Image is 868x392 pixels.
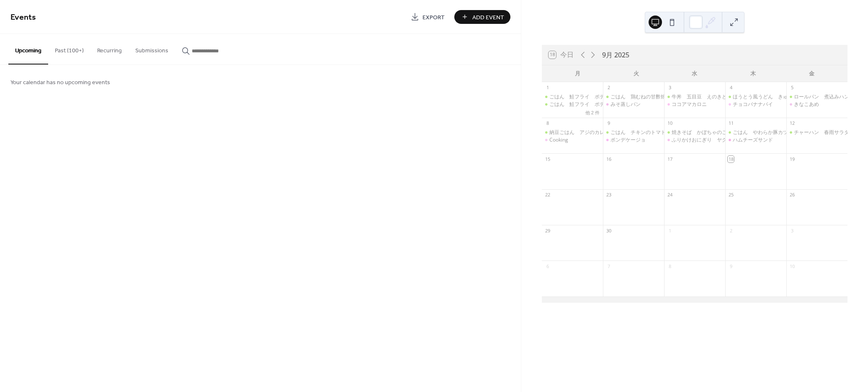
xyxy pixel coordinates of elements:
div: 22 [544,192,551,198]
div: 金 [782,65,841,82]
div: 5 [789,85,795,91]
div: 焼きそば かぼちゃのごま和え このこと油揚げの味噌汁 バナナ [664,129,725,136]
div: ごはん やわらか豚カツ ピーマンのじゃこ和え インゲンと人参のみそ汁 りんご [725,129,786,136]
div: 25 [728,192,734,198]
div: 3 [667,85,673,91]
span: Add Event [472,13,504,22]
div: 月 [549,65,607,82]
div: 納豆ごはん アジのカレーマヨ焼き ちくわとクリームチーズの和え物 玉ねぎと小葱の味噌汁 梨 [542,129,603,136]
div: チャーハン 春雨サラダ わかめと卵のスープ オレンジ [786,129,847,136]
div: 納豆ごはん アジのカレーマヨ焼き ちくわとクリームチーズの和え物 玉ねぎと小葱の味噌汁 梨 [549,129,775,136]
div: 8 [667,263,673,269]
div: ごはん 鮭フライ ポテトサラダ 青梗菜と卵のスープ りんご [549,93,695,101]
div: 30 [605,227,612,234]
div: きなこあめ [786,101,847,108]
div: ごはん 鮭フライ ポテトサラダ 青梗菜と卵のスープ りんご [549,101,695,108]
div: 23 [605,192,612,198]
div: 19 [789,156,795,162]
div: ハムチーズサンド [733,137,773,144]
div: 8 [544,120,551,126]
div: ごはん 鮭フライ ポテトサラダ 青梗菜と卵のスープ りんご [542,93,603,101]
div: ポンデケージョ [610,137,646,144]
div: 24 [667,192,673,198]
div: ロールパン 煮込みハンバーグ ほうれん草と人参のバターソテー キャベツとベーコンの豆乳スープ キウイフルーツ [786,93,847,101]
div: ごはん 鶏むねの甘酢焼 かぼちゃとコーン和え 小松菜と豆腐の味噌汁 オレンジ [610,93,801,101]
div: みそ蒸しパン [610,101,641,108]
div: 26 [789,192,795,198]
div: 木 [724,65,783,82]
div: きなこあめ [794,101,819,108]
div: ほうとう風うどん きゅうりとじゃこの酢の物 ツナ入り厚焼き卵 りんご [725,93,786,101]
div: ココアマカロニ [672,101,707,108]
div: 水 [665,65,724,82]
button: 他 2 件 [582,108,603,116]
div: 18 [728,156,734,162]
div: 焼きそば かぼちゃのごま和え このこと油揚げの味噌汁 バナナ [672,129,822,136]
div: 2 [728,227,734,234]
div: 16 [605,156,612,162]
div: Cooking [542,137,603,144]
button: Add Event [454,10,510,24]
div: チョコバナナパイ [733,101,773,108]
div: ごはん 鮭フライ ポテトサラダ 青梗菜と卵のスープ りんご [542,101,603,108]
div: 15 [544,156,551,162]
div: みそ蒸しパン [603,101,664,108]
div: 4 [728,85,734,91]
div: 17 [667,156,673,162]
button: Submissions [129,34,175,64]
div: 10 [667,120,673,126]
div: Cooking [549,137,568,144]
a: Export [404,10,451,24]
div: 10 [789,263,795,269]
div: 11 [728,120,734,126]
div: 牛丼 五目豆 えのきとキャベツのみそ汁 梨 [672,93,777,101]
div: 9月 2025 [602,50,629,60]
div: ふりかけおにぎり ヤクルト [672,137,737,144]
div: 6 [544,263,551,269]
div: 7 [605,263,612,269]
button: Upcoming [8,34,48,64]
div: ふりかけおにぎり ヤクルト [664,137,725,144]
div: 12 [789,120,795,126]
span: Your calendar has no upcoming events [10,78,110,87]
div: 9 [605,120,612,126]
div: 牛丼 五目豆 えのきとキャベツのみそ汁 梨 [664,93,725,101]
div: 2 [605,85,612,91]
div: ごはん 鶏むねの甘酢焼 かぼちゃとコーン和え 小松菜と豆腐の味噌汁 オレンジ [603,93,664,101]
button: Past (100+) [48,34,90,64]
span: Export [422,13,445,22]
div: ごはん チキンのトマト煮込み 大根とツナのサラダ オクラと豆腐のスープ キウイフルーツ [603,129,664,136]
button: Recurring [90,34,129,64]
div: チョコバナナパイ [725,101,786,108]
div: 1 [544,85,551,91]
div: ココアマカロニ [664,101,725,108]
div: 3 [789,227,795,234]
div: ごはん チキンのトマト煮込み 大根とツナのサラダ オクラと豆腐のスープ キウイフルーツ [610,129,827,136]
div: 1 [667,227,673,234]
div: ハムチーズサンド [725,137,786,144]
span: Events [10,9,36,26]
div: 火 [607,65,665,82]
div: 9 [728,263,734,269]
div: ポンデケージョ [603,137,664,144]
div: 29 [544,227,551,234]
